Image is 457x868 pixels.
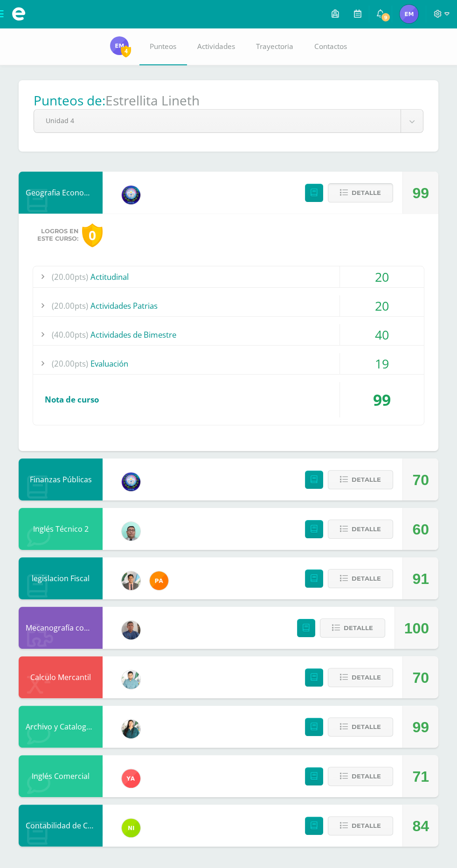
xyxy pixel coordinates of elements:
span: Unidad 4 [46,110,389,132]
div: 71 [412,756,429,798]
button: Detalle [328,816,393,835]
div: 99 [340,382,424,417]
div: Calculo Mercantil [19,656,103,698]
img: bf66807720f313c6207fc724d78fb4d0.png [122,621,140,639]
div: 70 [412,459,429,501]
h1: Punteos de: [34,91,105,109]
img: 3bbeeb896b161c296f86561e735fa0fc.png [122,670,140,689]
div: 20 [340,295,424,316]
div: Finanzas Públicas [19,458,103,500]
button: Detalle [328,470,393,489]
span: 9 [381,12,391,22]
div: 20 [340,266,424,287]
button: Detalle [328,520,393,539]
span: 4 [121,45,131,57]
div: Geografia Economica [19,172,103,214]
button: Detalle [320,618,385,638]
div: Contabilidad de Costos [19,805,103,847]
button: Detalle [328,767,393,786]
a: Punteos [139,28,187,65]
div: 100 [404,607,429,649]
div: legislacion Fiscal [19,557,103,599]
span: (20.00pts) [52,266,88,287]
div: 60 [412,508,429,550]
span: Punteos [150,42,176,51]
a: Actividades [187,28,246,65]
div: 70 [412,657,429,699]
span: Detalle [352,521,381,538]
div: Inglés Comercial [19,755,103,797]
img: 9ca8b07eed1c8b66a3dd7b5d2f85188a.png [400,5,418,23]
span: Detalle [352,817,381,834]
div: 0 [82,223,103,247]
img: d725921d36275491089fe2b95fc398a7.png [122,571,140,590]
img: f58bb6038ea3a85f08ed05377cd67300.png [122,720,140,738]
span: Detalle [352,570,381,587]
img: 81049356b3b16f348f04480ea0cb6817.png [150,571,168,590]
a: Unidad 4 [34,110,423,132]
span: Nota de curso [45,394,99,405]
a: Contactos [304,28,358,65]
span: Trayectoria [256,42,293,51]
button: Detalle [328,717,393,736]
span: Logros en este curso: [37,228,78,243]
div: 99 [412,706,429,748]
span: Detalle [344,619,373,637]
span: Detalle [352,669,381,686]
img: 9ca8b07eed1c8b66a3dd7b5d2f85188a.png [110,36,129,55]
div: 40 [340,324,424,345]
span: Detalle [352,471,381,488]
span: Detalle [352,718,381,736]
div: 84 [412,805,429,847]
span: (20.00pts) [52,295,88,316]
button: Detalle [328,668,393,687]
a: Trayectoria [246,28,304,65]
h1: Estrellita Lineth [105,91,200,109]
span: (20.00pts) [52,353,88,374]
img: d4d564538211de5578f7ad7a2fdd564e.png [122,522,140,541]
span: Contactos [314,42,347,51]
div: Archivo y Catalogacion EspIngles [19,706,103,748]
div: Actividades Patrias [33,295,424,316]
button: Detalle [328,183,393,202]
img: 38991008722c8d66f2d85f4b768620e4.png [122,472,140,491]
span: Actividades [197,42,235,51]
span: (40.00pts) [52,324,88,345]
div: Actitudinal [33,266,424,287]
div: 91 [412,558,429,600]
img: ca60df5ae60ada09d1f93a1da4ab2e41.png [122,819,140,837]
img: 38991008722c8d66f2d85f4b768620e4.png [122,186,140,204]
div: Mecanografía computarizada [19,607,103,649]
div: Actividades de Bimestre [33,324,424,345]
div: Evaluación [33,353,424,374]
img: 90ee13623fa7c5dbc2270dab131931b4.png [122,769,140,788]
div: 99 [412,172,429,214]
button: Detalle [328,569,393,588]
div: 19 [340,353,424,374]
div: Inglés Técnico 2 [19,508,103,550]
span: Detalle [352,184,381,201]
span: Detalle [352,768,381,785]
